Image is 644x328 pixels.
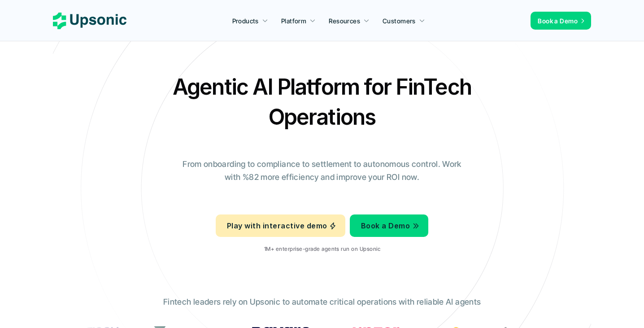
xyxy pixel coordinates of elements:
p: From onboarding to compliance to settlement to autonomous control. Work with %82 more efficiency ... [176,158,468,184]
p: Book a Demo [538,16,578,26]
a: Book a Demo [531,12,591,30]
a: Play with interactive demo [216,214,345,237]
a: Products [227,13,274,29]
a: Book a Demo [350,214,428,237]
h2: Agentic AI Platform for FinTech Operations [165,72,479,132]
p: Products [232,16,259,26]
p: Play with interactive demo [227,219,327,232]
p: Book a Demo [361,219,410,232]
p: Platform [281,16,306,26]
p: Resources [329,16,360,26]
p: Customers [383,16,416,26]
p: 1M+ enterprise-grade agents run on Upsonic [264,246,380,252]
p: Fintech leaders rely on Upsonic to automate critical operations with reliable AI agents [163,296,481,309]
